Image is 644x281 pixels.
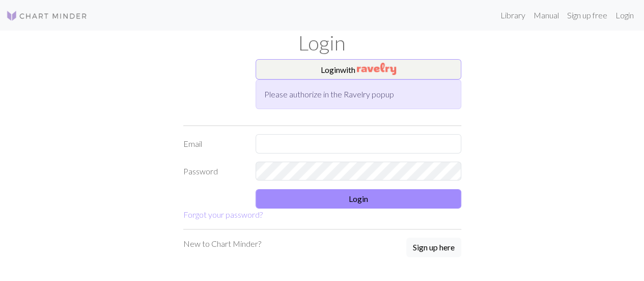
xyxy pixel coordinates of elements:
[611,5,638,25] a: Login
[177,134,250,154] label: Email
[177,162,250,181] label: Password
[563,5,611,25] a: Sign up free
[406,238,461,258] a: Sign up here
[256,189,461,209] button: Login
[357,63,396,75] img: Ravelry
[529,5,563,25] a: Manual
[406,238,461,257] button: Sign up here
[32,31,612,55] h1: Login
[183,238,261,250] p: New to Chart Minder?
[256,59,461,80] button: Loginwith
[6,10,88,22] img: Logo
[256,80,461,109] div: Please authorize in the Ravelry popup
[183,210,263,219] a: Forgot your password?
[496,5,529,25] a: Library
